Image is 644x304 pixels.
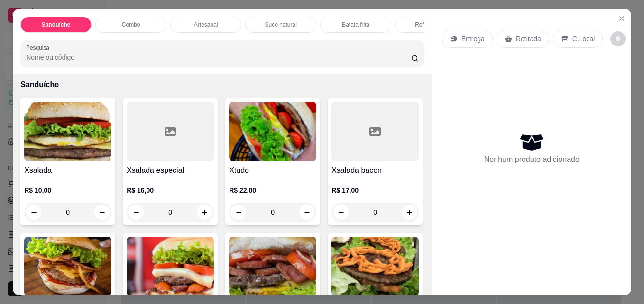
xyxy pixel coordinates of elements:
[331,186,419,195] p: R$ 17,00
[129,205,144,220] button: decrease-product-quantity
[24,186,111,195] p: R$ 10,00
[26,53,411,62] input: Pesquisa
[333,205,349,220] button: decrease-product-quantity
[516,34,541,44] p: Retirada
[229,186,316,195] p: R$ 22,00
[331,165,419,176] h4: Xsalada bacon
[94,205,110,220] button: increase-product-quantity
[229,102,316,161] img: product-image
[26,205,41,220] button: decrease-product-quantity
[194,21,218,28] p: Artesanal
[26,44,53,52] label: Pesquisa
[127,186,214,195] p: R$ 16,00
[484,154,580,165] p: Nenhum produto adicionado
[415,21,446,28] p: Refrigerante
[24,102,111,161] img: product-image
[299,205,314,220] button: increase-product-quantity
[231,205,246,220] button: decrease-product-quantity
[127,237,214,296] img: product-image
[229,165,316,176] h4: Xtudo
[24,237,111,296] img: product-image
[265,21,296,28] p: Suco natural
[20,79,424,90] p: Sanduíche
[572,34,595,44] p: C.Local
[614,11,629,26] button: Close
[342,21,369,28] p: Batata frita
[229,237,316,296] img: product-image
[331,237,419,296] img: product-image
[24,165,111,176] h4: Xsalada
[127,165,214,176] h4: Xsalada especial
[402,205,417,220] button: increase-product-quantity
[610,31,626,46] button: decrease-product-quantity
[122,21,140,28] p: Combo
[461,34,485,44] p: Entrega
[197,205,212,220] button: increase-product-quantity
[42,21,71,28] p: Sanduíche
